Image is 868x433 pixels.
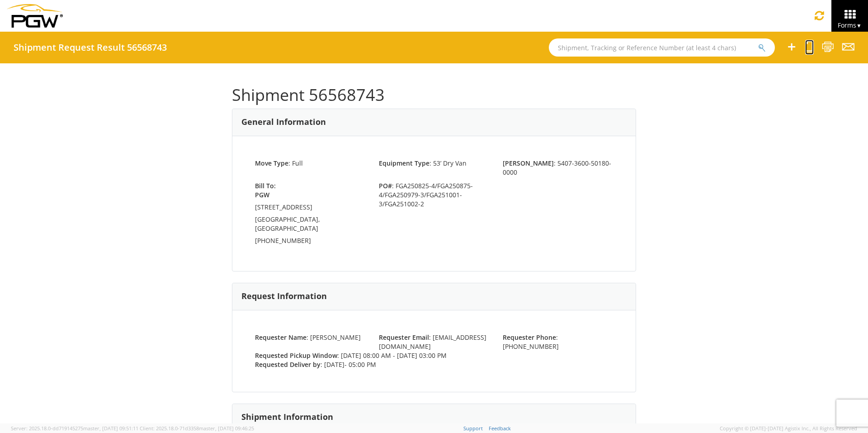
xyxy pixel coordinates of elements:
[199,425,254,432] span: master, [DATE] 09:46:25
[11,425,138,432] span: Server: 2025.18.0-dd719145275
[255,215,365,236] td: [GEOGRAPHIC_DATA], [GEOGRAPHIC_DATA]
[379,159,429,167] strong: Equipment Type
[255,333,361,342] span: : [PERSON_NAME]
[241,292,327,301] h3: Request Information
[14,43,167,52] h4: Shipment Request Result 56568743
[503,159,554,167] strong: [PERSON_NAME]
[379,333,429,342] strong: Requester Email
[7,4,63,28] img: pgw-form-logo-1aaa8060b1cc70fad034.png
[549,38,775,57] input: Shipment, Tracking or Reference Number (at least 4 chars)
[372,181,496,209] span: : FGA250825-4/FGA250875-4/FGA250979-3/FGA251001-3/FGA251002-2
[255,203,365,215] td: [STREET_ADDRESS]
[241,413,333,422] h3: Shipment Information
[255,360,321,369] strong: Requested Deliver by
[255,159,303,167] span: : Full
[379,181,392,190] strong: PO#
[503,333,556,342] strong: Requester Phone
[255,236,365,248] td: [PHONE_NUMBER]
[344,360,376,369] span: - 05:00 PM
[838,21,862,29] span: Forms
[255,190,269,199] strong: PGW
[489,425,511,432] a: Feedback
[241,118,326,127] h3: General Information
[463,425,483,432] a: Support
[232,86,636,104] h1: Shipment 56568743
[255,333,307,342] strong: Requester Name
[379,333,486,351] span: : [EMAIL_ADDRESS][DOMAIN_NAME]
[255,159,288,167] strong: Move Type
[255,351,337,360] strong: Requested Pickup Window
[255,181,276,190] strong: Bill To:
[255,351,447,360] span: : [DATE] 08:00 AM - [DATE] 03:00 PM
[720,425,857,432] span: Copyright © [DATE]-[DATE] Agistix Inc., All Rights Reserved
[856,22,862,29] span: ▼
[140,425,254,432] span: Client: 2025.18.0-71d3358
[503,159,611,176] span: : 5407-3600-50180-0000
[83,425,138,432] span: master, [DATE] 09:51:11
[379,159,467,167] span: : 53’ Dry Van
[255,360,376,369] span: : [DATE]
[503,333,559,351] span: : [PHONE_NUMBER]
